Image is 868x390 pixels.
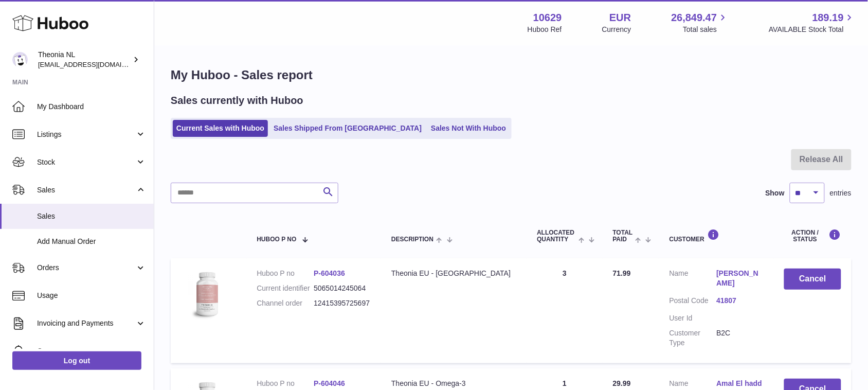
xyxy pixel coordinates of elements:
[257,379,314,388] dt: Huboo P no
[769,11,856,34] a: 189.19 AVAILABLE Stock Total
[38,60,151,68] span: [EMAIL_ADDRESS][DOMAIN_NAME]
[528,25,562,34] div: Huboo Ref
[717,269,764,288] a: [PERSON_NAME]
[784,229,841,243] div: Action / Status
[37,263,135,273] span: Orders
[427,120,510,137] a: Sales Not With Huboo
[391,236,433,243] span: Description
[670,328,717,348] dt: Customer Type
[37,346,146,356] span: Cases
[314,379,345,387] a: P-604046
[537,229,576,243] span: ALLOCATED Quantity
[613,269,631,277] span: 71.99
[613,229,633,243] span: Total paid
[670,269,717,291] dt: Name
[37,102,146,112] span: My Dashboard
[257,269,314,278] dt: Huboo P no
[717,328,764,348] dd: B2C
[717,296,764,306] a: 41807
[314,283,371,293] dd: 5065014245064
[609,11,631,25] strong: EUR
[38,50,131,69] div: Theonia NL
[12,52,28,67] img: info@wholesomegoods.eu
[12,351,141,370] a: Log out
[671,11,729,34] a: 26,849.47 Total sales
[670,313,717,323] dt: User Id
[257,283,314,293] dt: Current identifier
[527,258,602,363] td: 3
[314,269,345,277] a: P-604036
[37,318,135,328] span: Invoicing and Payments
[37,211,146,221] span: Sales
[670,296,717,308] dt: Postal Code
[173,120,268,137] a: Current Sales with Huboo
[391,269,516,278] div: Theonia EU - [GEOGRAPHIC_DATA]
[671,11,717,25] span: 26,849.47
[769,25,856,34] span: AVAILABLE Stock Total
[37,157,135,167] span: Stock
[37,291,146,300] span: Usage
[533,11,562,25] strong: 10629
[37,130,135,139] span: Listings
[37,237,146,246] span: Add Manual Order
[181,269,232,320] img: 106291725893222.jpg
[257,236,296,243] span: Huboo P no
[670,229,764,243] div: Customer
[171,94,303,108] h2: Sales currently with Huboo
[171,67,852,83] h1: My Huboo - Sales report
[613,379,631,387] span: 29.99
[37,185,135,195] span: Sales
[314,298,371,308] dd: 12415395725697
[830,188,852,198] span: entries
[257,298,314,308] dt: Channel order
[784,269,841,290] button: Cancel
[270,120,425,137] a: Sales Shipped From [GEOGRAPHIC_DATA]
[812,11,844,25] span: 189.19
[602,25,631,34] div: Currency
[766,188,785,198] label: Show
[683,25,729,34] span: Total sales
